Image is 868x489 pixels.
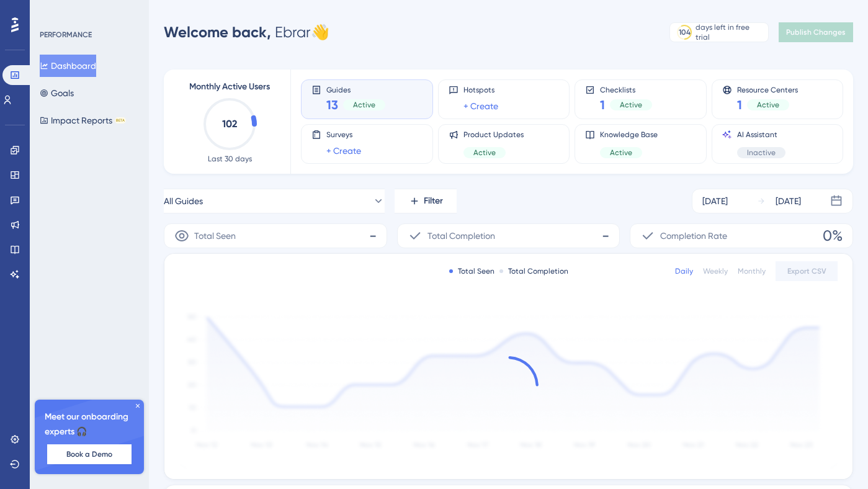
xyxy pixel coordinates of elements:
span: Export CSV [787,266,826,276]
span: Active [473,148,496,158]
span: Hotspots [463,85,498,95]
span: - [602,226,609,246]
button: Impact ReportsBETA [40,109,126,132]
span: All Guides [164,194,203,209]
button: Goals [40,82,74,104]
div: Monthly [738,266,766,276]
span: Active [620,100,642,110]
span: 1 [737,96,742,114]
span: Total Seen [194,228,236,243]
div: days left in free trial [696,22,764,42]
span: Monthly Active Users [189,79,270,94]
div: Total Completion [499,266,568,276]
span: Completion Rate [660,228,727,243]
button: Filter [395,189,457,213]
div: PERFORMANCE [40,30,92,40]
button: Export CSV [776,261,838,281]
span: 1 [600,96,605,114]
span: Active [610,148,632,158]
div: BETA [115,117,126,123]
button: Dashboard [40,55,96,77]
a: + Create [463,99,498,114]
span: Welcome back, [164,23,271,41]
div: Ebrar 👋 [164,22,329,42]
span: Active [353,100,375,110]
text: 102 [222,118,237,130]
span: AI Assistant [737,130,785,140]
div: 104 [679,27,691,37]
button: All Guides [164,189,385,213]
span: Product Updates [463,130,524,140]
span: Book a Demo [66,449,112,459]
span: Inactive [747,148,776,158]
button: Publish Changes [779,22,853,42]
a: + Create [326,143,361,158]
span: Publish Changes [786,27,846,37]
span: Total Completion [427,228,495,243]
span: 13 [326,96,338,114]
span: Filter [424,194,443,209]
span: - [369,226,377,246]
div: [DATE] [702,194,728,209]
span: 0% [823,226,843,246]
div: Weekly [703,266,728,276]
div: Daily [675,266,693,276]
div: Total Seen [449,266,494,276]
span: Knowledge Base [600,130,658,140]
button: Book a Demo [47,444,132,464]
div: [DATE] [776,194,801,209]
span: Active [757,100,779,110]
span: Meet our onboarding experts 🎧 [45,410,134,439]
span: Resource Centers [737,85,798,94]
span: Surveys [326,130,361,140]
span: Guides [326,85,385,94]
span: Last 30 days [208,154,252,164]
span: Checklists [600,85,652,94]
